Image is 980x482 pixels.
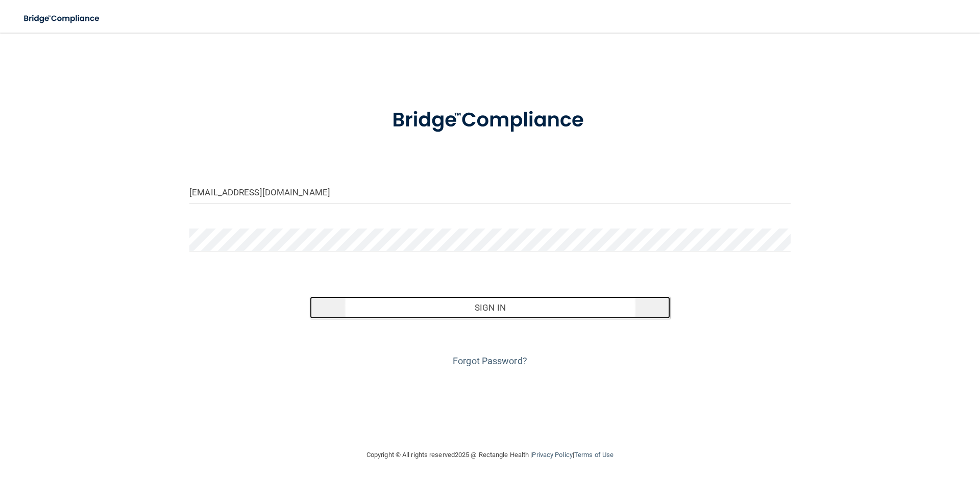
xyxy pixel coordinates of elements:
[574,451,614,459] a: Terms of Use
[304,439,676,471] div: Copyright © All rights reserved 2025 @ Rectangle Health | |
[15,8,109,29] img: bridge_compliance_login_screen.278c3ca4.svg
[310,296,671,319] button: Sign In
[371,94,609,147] img: bridge_compliance_login_screen.278c3ca4.svg
[532,451,572,459] a: Privacy Policy
[189,181,791,204] input: Email
[453,356,527,366] a: Forgot Password?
